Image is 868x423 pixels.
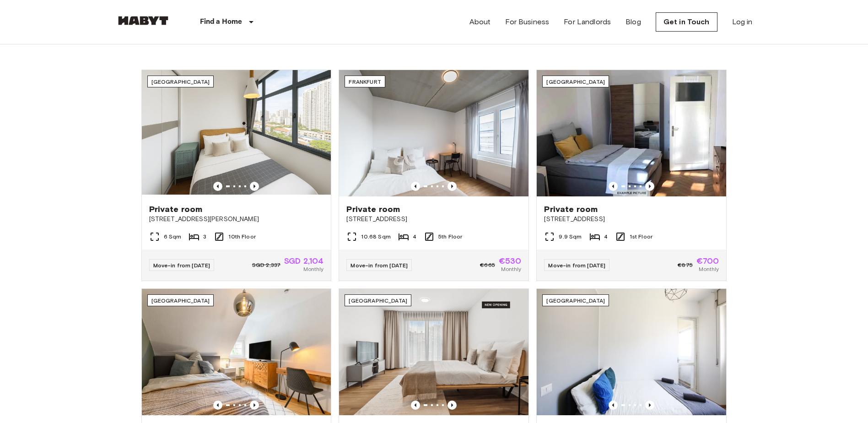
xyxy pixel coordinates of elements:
[544,215,719,224] span: [STREET_ADDRESS]
[469,16,491,27] a: About
[339,70,529,281] a: Marketing picture of unit DE-04-037-026-03QPrevious imagePrevious imageFrankfurtPrivate room[STRE...
[349,78,381,85] span: Frankfurt
[537,289,726,415] img: Marketing picture of unit IT-14-111-001-006
[630,233,652,241] span: 1st Floor
[499,257,522,265] span: €530
[548,262,605,269] span: Move-in from [DATE]
[413,233,416,241] span: 4
[250,401,259,410] button: Previous image
[625,16,641,27] a: Blog
[350,262,408,269] span: Move-in from [DATE]
[203,233,206,241] span: 3
[284,257,323,265] span: SGD 2,104
[699,265,719,273] span: Monthly
[164,233,182,241] span: 6 Sqm
[559,233,582,241] span: 9.9 Sqm
[339,70,528,196] img: Marketing picture of unit DE-04-037-026-03Q
[200,16,243,27] p: Find a Home
[537,70,726,196] img: Marketing picture of unit DE-02-025-001-04HF
[546,297,605,304] span: [GEOGRAPHIC_DATA]
[544,204,598,215] span: Private room
[678,261,693,269] span: €875
[141,70,332,281] a: Marketing picture of unit SG-01-116-001-02Previous imagePrevious image[GEOGRAPHIC_DATA]Private ro...
[361,233,390,241] span: 10.68 Sqm
[213,401,222,410] button: Previous image
[346,215,521,224] span: [STREET_ADDRESS]
[149,215,324,224] span: [STREET_ADDRESS][PERSON_NAME]
[153,262,210,269] span: Move-in from [DATE]
[447,182,457,191] button: Previous image
[213,182,222,191] button: Previous image
[505,16,549,27] a: For Business
[696,257,719,265] span: €700
[228,233,256,241] span: 10th Floor
[604,233,608,241] span: 4
[303,265,323,273] span: Monthly
[609,401,618,410] button: Previous image
[142,70,331,196] img: Marketing picture of unit SG-01-116-001-02
[645,401,654,410] button: Previous image
[142,289,331,415] img: Marketing picture of unit DE-09-001-002-02HF
[480,261,495,269] span: €665
[501,265,521,273] span: Monthly
[536,70,727,281] a: Marketing picture of unit DE-02-025-001-04HFPrevious imagePrevious image[GEOGRAPHIC_DATA]Private ...
[447,401,457,410] button: Previous image
[151,297,210,304] span: [GEOGRAPHIC_DATA]
[116,16,171,25] img: Habyt
[546,78,605,85] span: [GEOGRAPHIC_DATA]
[411,401,420,410] button: Previous image
[252,261,280,269] span: SGD 2,337
[411,182,420,191] button: Previous image
[656,12,717,32] a: Get in Touch
[645,182,654,191] button: Previous image
[151,78,210,85] span: [GEOGRAPHIC_DATA]
[149,204,203,215] span: Private room
[438,233,462,241] span: 5th Floor
[564,16,611,27] a: For Landlords
[732,16,753,27] a: Log in
[339,289,528,415] img: Marketing picture of unit DE-01-492-101-001
[349,297,407,304] span: [GEOGRAPHIC_DATA]
[609,182,618,191] button: Previous image
[346,204,400,215] span: Private room
[250,182,259,191] button: Previous image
